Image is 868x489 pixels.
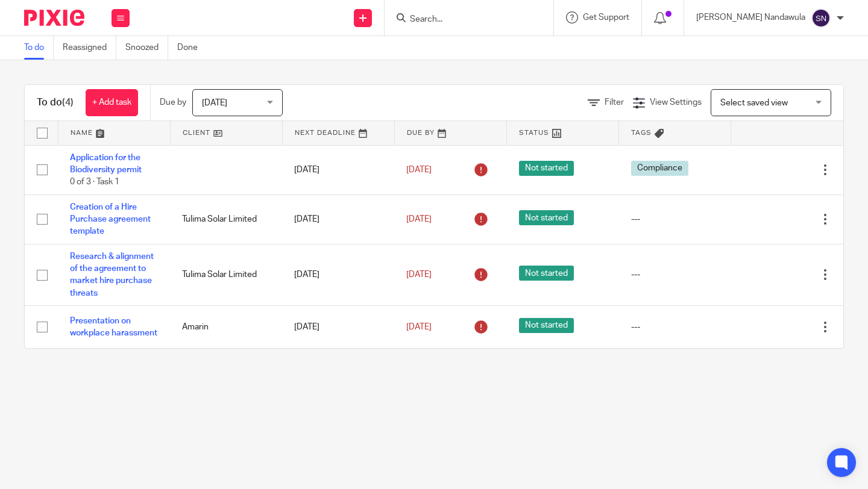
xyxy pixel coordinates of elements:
[631,129,652,136] span: Tags
[70,154,142,174] a: Application for the Biodiversity permit
[406,166,432,174] span: [DATE]
[631,161,688,176] span: Compliance
[70,178,119,186] span: 0 of 3 · Task 1
[70,317,157,337] a: Presentation on workplace harassment
[811,8,831,28] img: svg%3E
[696,11,805,23] p: [PERSON_NAME] Nandawula
[519,210,574,225] span: Not started
[63,36,116,60] a: Reassigned
[170,305,282,348] td: Amarin
[282,305,394,348] td: [DATE]
[170,244,282,305] td: Tulima Solar Limited
[282,145,394,195] td: [DATE]
[86,89,138,116] a: + Add task
[583,13,629,22] span: Get Support
[519,266,574,281] span: Not started
[519,161,574,176] span: Not started
[409,14,517,25] input: Search
[631,269,719,281] div: ---
[202,99,227,107] span: [DATE]
[125,36,168,60] a: Snoozed
[605,98,624,107] span: Filter
[631,213,719,225] div: ---
[160,96,186,108] p: Due by
[406,323,432,331] span: [DATE]
[177,36,207,60] a: Done
[70,252,154,297] a: Research & alignment of the agreement to market hire purchase threats
[24,10,84,26] img: Pixie
[70,203,151,236] a: Creation of a Hire Purchase agreement template
[282,244,394,305] td: [DATE]
[62,98,74,107] span: (4)
[170,195,282,244] td: Tulima Solar Limited
[720,99,788,107] span: Select saved view
[406,270,432,279] span: [DATE]
[37,96,74,109] h1: To do
[282,195,394,244] td: [DATE]
[24,36,54,60] a: To do
[650,98,702,107] span: View Settings
[631,321,719,333] div: ---
[406,215,432,223] span: [DATE]
[519,318,574,333] span: Not started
